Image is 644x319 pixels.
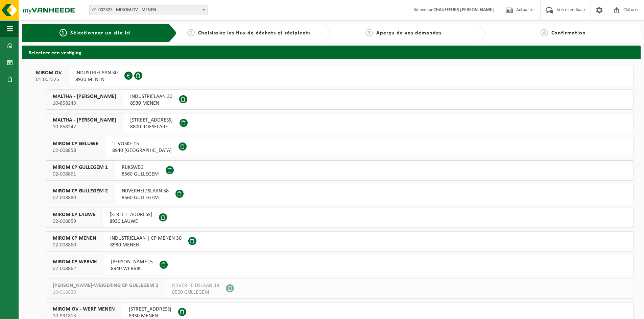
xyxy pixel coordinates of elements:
[70,30,131,36] span: Sélectionner un site ici
[59,29,67,36] span: 1
[22,46,641,59] h2: Selecteer een vestiging
[122,164,159,171] span: RIJKSWEG
[122,171,159,178] span: 8560 GULLEGEM
[130,93,172,100] span: INDUSTRIELAAN 30
[53,289,158,296] span: 10-916820
[172,289,219,296] span: 8560 GULLEGEM
[112,140,172,147] span: 'T VOSKE 15
[53,171,108,178] span: 02-008861
[46,255,634,275] button: MIROM CP WERVIK 02-008862 [PERSON_NAME] 58940 WERVIK
[541,29,548,36] span: 4
[365,29,373,36] span: 3
[110,235,182,242] span: INDUSTRIELAAN | CP MENEN 30
[198,30,311,36] span: Choisissiez les flux de déchets et récipients
[53,242,96,248] span: 02-008860
[122,194,169,201] span: 8560 GULLEGEM
[53,211,96,218] span: MIROM CP LAUWE
[53,306,115,313] span: MIROM OV - WERF MENEN
[187,29,195,36] span: 2
[110,218,152,225] span: 8930 LAUWE
[172,282,219,289] span: NIJVERHEIDSLAAN 38
[53,188,108,194] span: MIROM CP GULLEGEM 2
[46,160,634,181] button: MIROM CP GULLEGEM 1 02-008861 RIJKSWEG8560 GULLEGEM
[75,70,118,76] span: INDUSTRIELAAN 30
[46,231,634,251] button: MIROM CP MENEN 02-008860 INDUSTRIELAAN | CP MENEN 308930 MENEN
[111,265,153,272] span: 8940 WERVIK
[46,113,634,133] button: MALTHA - [PERSON_NAME] 10-858247 [STREET_ADDRESS]8800 ROESELARE
[75,76,118,83] span: 8930 MENEN
[36,70,62,76] span: MIROM OV
[130,124,173,130] span: 8800 ROESELARE
[53,194,108,201] span: 02-008880
[53,117,116,124] span: MALTHA - [PERSON_NAME]
[130,117,173,124] span: [STREET_ADDRESS]
[53,164,108,171] span: MIROM CP GULLEGEM 1
[110,242,182,248] span: 8930 MENEN
[111,259,153,265] span: [PERSON_NAME] 5
[90,5,207,15] span: 01-002325 - MIROM OV - MENEN
[46,89,634,110] button: MALTHA - [PERSON_NAME] 10-858243 INDUSTRIELAAN 308930 MENEN
[122,188,169,194] span: NIJVERHEIDSLAAN 38
[89,5,208,15] span: 01-002325 - MIROM OV - MENEN
[53,93,116,100] span: MALTHA - [PERSON_NAME]
[130,100,172,107] span: 8930 MENEN
[36,76,62,83] span: 01-002325
[46,208,634,228] button: MIROM CP LAUWE 02-008859 [STREET_ADDRESS]8930 LAUWE
[53,218,96,225] span: 02-008859
[46,184,634,204] button: MIROM CP GULLEGEM 2 02-008880 NIJVERHEIDSLAAN 388560 GULLEGEM
[129,306,171,313] span: [STREET_ADDRESS]
[53,282,158,289] span: [PERSON_NAME]-WEIGERING CP GULLEGEM 2
[53,140,98,147] span: MIROM CP GELUWE
[112,147,172,154] span: 8940 [GEOGRAPHIC_DATA]
[110,211,152,218] span: [STREET_ADDRESS]
[46,137,634,157] button: MIROM CP GELUWE 02-008858 'T VOSKE 158940 [GEOGRAPHIC_DATA]
[551,30,586,36] span: Confirmation
[433,7,494,12] strong: CHAUFFEURS [PERSON_NAME]
[53,124,116,130] span: 10-858247
[53,100,116,107] span: 10-858243
[29,66,634,86] button: MIROM OV 01-002325 INDUSTRIELAAN 308930 MENEN
[53,235,96,242] span: MIROM CP MENEN
[53,265,97,272] span: 02-008862
[376,30,442,36] span: Aperçu de vos demandes
[53,259,97,265] span: MIROM CP WERVIK
[53,147,98,154] span: 02-008858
